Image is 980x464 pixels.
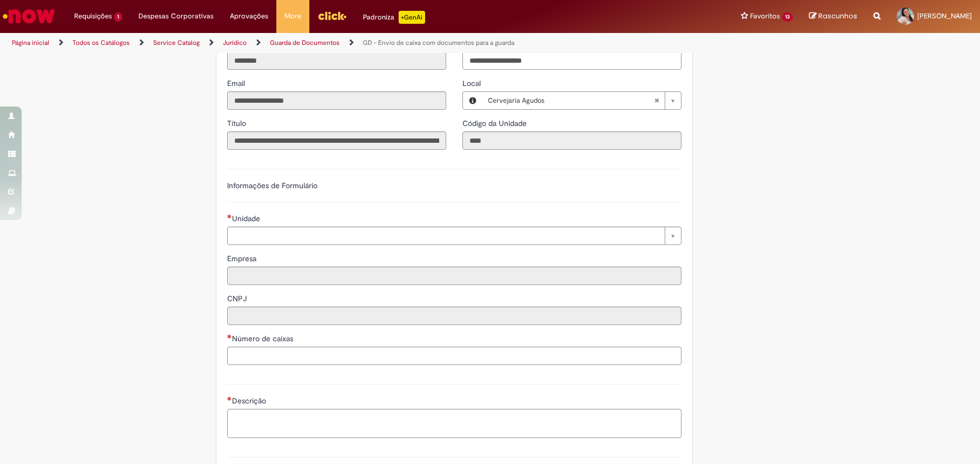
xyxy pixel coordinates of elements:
span: Necessários [227,396,232,401]
input: CNPJ [227,307,681,325]
a: Guarda de Documentos [270,38,340,47]
input: Código da Unidade [462,131,681,150]
span: Descrição [232,396,268,406]
span: Favoritos [750,11,780,22]
a: Jurídico [223,38,247,47]
a: Cervejaria AgudosLimpar campo Local [482,92,681,109]
input: Email [227,91,446,110]
a: Service Catalog [153,38,200,47]
span: Local [462,78,483,88]
span: Necessários [227,214,232,218]
span: Necessários [227,334,232,339]
span: Somente leitura - Empresa [227,254,259,263]
button: Local, Visualizar este registro Cervejaria Agudos [463,92,482,109]
span: Cervejaria Agudos [488,92,654,109]
span: Despesas Corporativas [138,11,214,22]
input: Empresa [227,267,681,285]
p: +GenAi [399,11,425,24]
a: GD - Envio de caixa com documentos para a guarda [363,38,514,47]
span: Necessários - Unidade [232,214,262,223]
span: Número de caixas [232,334,295,343]
textarea: Descrição [227,409,681,438]
span: Somente leitura - Código da Unidade [462,118,529,128]
span: More [284,11,301,22]
label: Informações de Formulário [227,181,317,190]
label: Somente leitura - Código da Unidade [462,118,529,129]
a: Todos os Catálogos [72,38,130,47]
img: click_logo_yellow_360x200.png [317,8,347,24]
a: Página inicial [12,38,49,47]
span: [PERSON_NAME] [917,11,972,21]
span: 13 [782,12,793,22]
input: Título [227,131,446,150]
span: 1 [114,12,122,22]
span: Somente leitura - Título [227,118,248,128]
input: Número de caixas [227,347,681,365]
a: Limpar campo Unidade [227,227,681,245]
img: ServiceNow [1,5,57,27]
div: Padroniza [363,11,425,24]
span: Aprovações [230,11,268,22]
ul: Trilhas de página [8,33,645,53]
input: ID [227,51,446,70]
span: Requisições [74,11,112,22]
abbr: Limpar campo Local [648,92,665,109]
label: Somente leitura - Email [227,78,247,89]
span: Rascunhos [818,11,857,21]
span: Somente leitura - CNPJ [227,294,249,303]
a: Rascunhos [809,11,857,22]
label: Somente leitura - Título [227,118,248,129]
input: Telefone de Contato [462,51,681,70]
span: Somente leitura - Email [227,78,247,88]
